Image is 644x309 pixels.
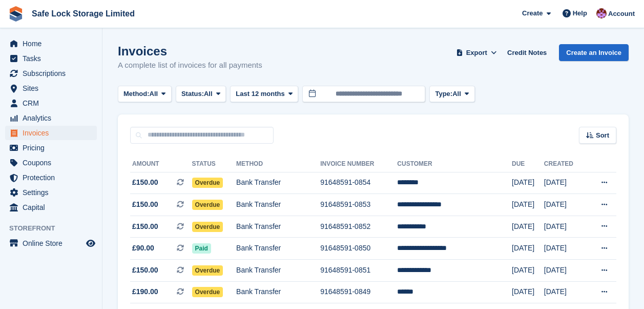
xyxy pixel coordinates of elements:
td: 91648591-0850 [320,238,397,260]
span: Pricing [23,141,84,155]
td: 91648591-0851 [320,260,397,282]
p: A complete list of invoices for all payments [118,60,262,71]
span: £150.00 [132,221,158,232]
span: Settings [23,185,84,200]
span: Online Store [23,236,84,250]
span: Subscriptions [23,66,84,81]
span: Capital [23,200,84,215]
span: Analytics [23,111,84,125]
td: Bank Transfer [236,172,320,194]
span: Export [466,48,487,58]
button: Type: All [429,86,474,103]
td: [DATE] [544,194,586,216]
span: Tasks [23,51,84,66]
td: Bank Transfer [236,216,320,238]
td: Bank Transfer [236,238,320,260]
img: stora-icon-8386f47178a22dfd0bd8f6a31ec36ba5ce8667c1dd55bd0f319d3a0aa187defe.svg [8,6,24,22]
span: £150.00 [132,265,158,276]
span: Home [23,36,84,51]
td: [DATE] [512,281,544,303]
td: [DATE] [544,238,586,260]
span: Overdue [192,287,223,297]
a: menu [5,141,97,155]
th: Due [512,156,544,172]
img: Toni Ebong [596,8,607,18]
h1: Invoices [118,44,262,58]
button: Method: All [118,86,172,103]
th: Customer [397,156,512,172]
span: £150.00 [132,199,158,210]
th: Invoice Number [320,156,397,172]
td: 91648591-0849 [320,281,397,303]
th: Method [236,156,320,172]
td: [DATE] [512,194,544,216]
a: menu [5,200,97,215]
td: 91648591-0854 [320,172,397,194]
a: Create an Invoice [559,44,629,61]
span: £90.00 [132,243,154,254]
button: Last 12 months [230,86,298,103]
span: Coupons [23,156,84,170]
span: Overdue [192,200,223,210]
span: Status: [181,89,204,99]
td: [DATE] [544,260,586,282]
span: All [204,89,213,99]
a: menu [5,170,97,185]
span: £190.00 [132,286,158,297]
a: menu [5,66,97,81]
span: Paid [192,243,211,254]
span: All [452,89,461,99]
td: [DATE] [544,281,586,303]
td: Bank Transfer [236,194,320,216]
span: Overdue [192,222,223,232]
td: [DATE] [512,238,544,260]
a: Preview store [85,237,97,249]
a: menu [5,185,97,200]
a: menu [5,156,97,170]
a: menu [5,51,97,66]
span: CRM [23,96,84,110]
span: Sites [23,81,84,95]
th: Status [192,156,236,172]
td: [DATE] [512,260,544,282]
span: Last 12 months [236,89,284,99]
td: Bank Transfer [236,260,320,282]
a: menu [5,236,97,250]
button: Export [454,44,499,61]
span: Method: [123,89,150,99]
button: Status: All [176,86,226,103]
span: Storefront [9,223,102,234]
a: Credit Notes [503,44,551,61]
span: Help [573,8,587,18]
td: [DATE] [512,172,544,194]
span: Create [522,8,543,18]
span: Account [608,9,635,19]
span: £150.00 [132,177,158,188]
td: [DATE] [544,216,586,238]
a: menu [5,81,97,95]
td: 91648591-0852 [320,216,397,238]
span: Type: [435,89,452,99]
span: Sort [596,130,609,141]
a: menu [5,36,97,51]
span: Overdue [192,265,223,276]
td: [DATE] [544,172,586,194]
span: All [150,89,158,99]
td: 91648591-0853 [320,194,397,216]
th: Created [544,156,586,172]
span: Invoices [23,126,84,140]
td: [DATE] [512,216,544,238]
span: Overdue [192,178,223,188]
th: Amount [130,156,192,172]
span: Protection [23,170,84,185]
a: menu [5,111,97,125]
a: Safe Lock Storage Limited [28,5,139,22]
td: Bank Transfer [236,281,320,303]
a: menu [5,126,97,140]
a: menu [5,96,97,110]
